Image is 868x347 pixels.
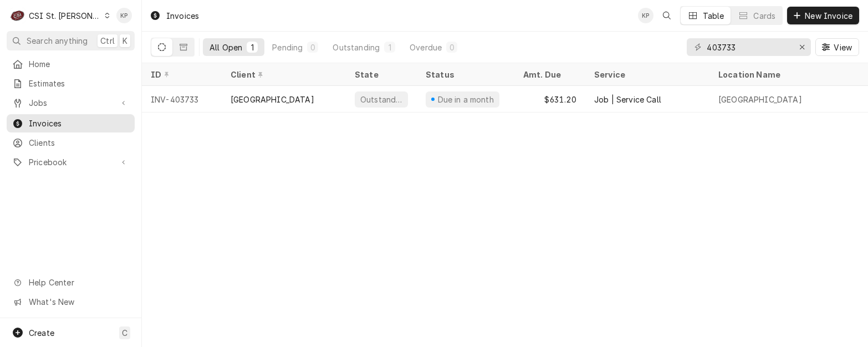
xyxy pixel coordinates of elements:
div: [GEOGRAPHIC_DATA] [718,94,802,105]
a: Go to Help Center [7,273,135,292]
button: View [815,38,859,56]
span: C [122,327,127,339]
a: Invoices [7,114,135,132]
button: Search anythingCtrlK [7,31,135,50]
div: Amt. Due [523,69,574,80]
span: Home [29,58,129,70]
div: Cards [753,10,775,22]
div: KP [116,8,132,23]
div: Outstanding [333,42,380,53]
div: Overdue [410,42,442,53]
input: Keyword search [707,38,790,56]
div: Status [426,69,503,80]
a: Clients [7,134,135,152]
div: ID [151,69,211,80]
span: Create [29,328,54,338]
div: Job | Service Call [594,94,661,105]
a: Home [7,55,135,73]
div: 1 [249,42,256,53]
button: Erase input [793,38,811,56]
div: [GEOGRAPHIC_DATA] [231,94,314,105]
a: Go to Pricebook [7,153,135,171]
div: Client [231,69,335,80]
span: View [831,42,854,53]
div: KP [638,8,653,23]
div: 1 [386,42,393,53]
span: K [122,35,127,47]
div: Due in a month [436,94,495,105]
div: Table [703,10,724,22]
span: Clients [29,137,129,149]
div: Service [594,69,698,80]
div: C [10,8,25,23]
span: Help Center [29,277,128,288]
div: State [355,69,408,80]
button: Open search [658,7,676,24]
div: INV-403733 [142,86,222,113]
span: Estimates [29,78,129,89]
div: Location Name [718,69,858,80]
button: New Invoice [787,7,859,24]
div: All Open [210,42,242,53]
div: 0 [448,42,455,53]
span: Pricebook [29,156,113,168]
div: Pending [272,42,303,53]
div: CSI St. [PERSON_NAME] [29,10,101,22]
div: $631.20 [514,86,585,113]
div: 0 [309,42,316,53]
span: Ctrl [100,35,115,47]
a: Go to Jobs [7,94,135,112]
span: Search anything [27,35,88,47]
a: Estimates [7,74,135,93]
span: What's New [29,296,128,308]
span: New Invoice [803,10,855,22]
div: Kym Parson's Avatar [638,8,653,23]
div: Outstanding [359,94,404,105]
div: CSI St. Louis's Avatar [10,8,25,23]
a: Go to What's New [7,293,135,311]
span: Jobs [29,97,113,109]
span: Invoices [29,118,129,129]
div: Kym Parson's Avatar [116,8,132,23]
